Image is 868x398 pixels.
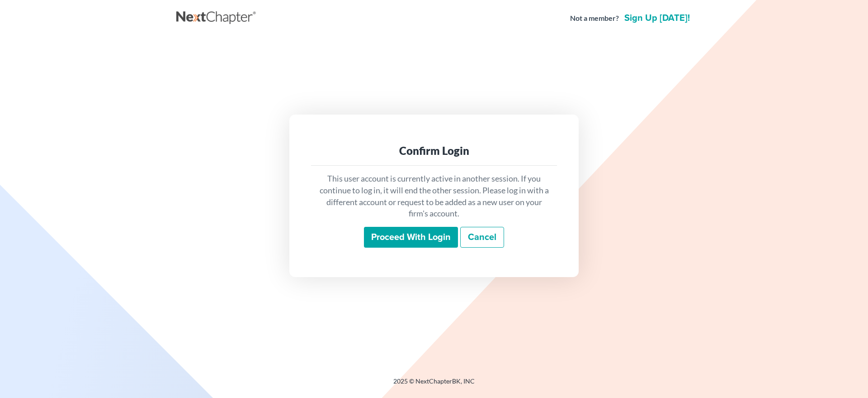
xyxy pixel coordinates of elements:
a: Cancel [460,227,504,248]
input: Proceed with login [364,227,458,248]
strong: Not a member? [570,13,619,24]
div: 2025 © NextChapterBK, INC [176,377,692,393]
a: Sign up [DATE]! [623,14,692,23]
div: Confirm Login [318,144,550,158]
p: This user account is currently active in another session. If you continue to log in, it will end ... [318,173,550,220]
